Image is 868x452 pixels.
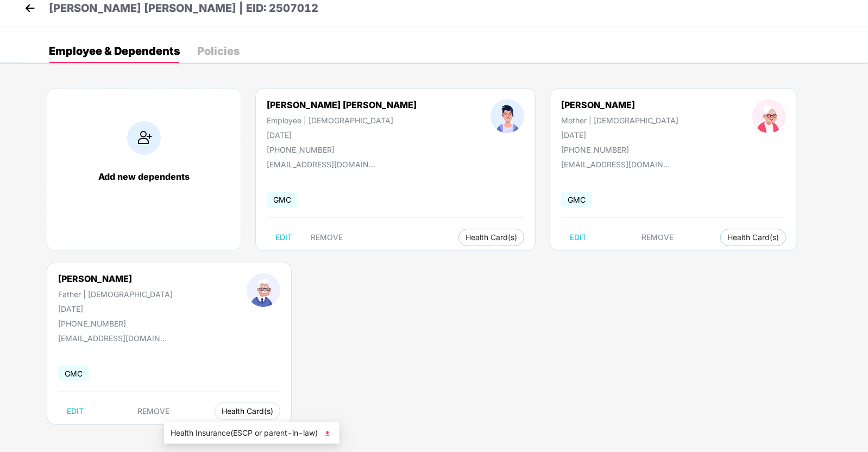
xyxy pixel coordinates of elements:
div: [EMAIL_ADDRESS][DOMAIN_NAME] [58,334,167,343]
span: REMOVE [137,407,169,416]
div: Add new dependents [58,171,230,182]
div: Father | [DEMOGRAPHIC_DATA] [58,290,173,299]
span: EDIT [570,233,587,242]
button: Health Card(s) [215,403,280,420]
div: [PERSON_NAME] [561,99,678,110]
img: profileImage [752,99,786,133]
span: GMC [267,192,298,208]
span: GMC [561,192,592,208]
span: Health Card(s) [727,235,779,240]
img: addIcon [127,121,161,155]
img: profileImage [490,99,524,133]
span: GMC [58,366,89,381]
button: Health Card(s) [458,229,524,246]
span: EDIT [275,233,292,242]
div: [DATE] [58,304,173,313]
div: [PERSON_NAME] [58,273,173,284]
div: [PHONE_NUMBER] [58,319,173,328]
button: EDIT [58,403,92,420]
div: [EMAIL_ADDRESS][DOMAIN_NAME] [561,160,670,169]
div: [DATE] [267,130,417,140]
div: Mother | [DEMOGRAPHIC_DATA] [561,116,678,125]
button: Health Card(s) [720,229,786,246]
div: [PHONE_NUMBER] [561,145,678,154]
div: Employee | [DEMOGRAPHIC_DATA] [267,116,417,125]
span: REMOVE [642,233,674,242]
div: [PHONE_NUMBER] [267,145,417,154]
button: EDIT [267,229,301,246]
img: svg+xml;base64,PHN2ZyB4bWxucz0iaHR0cDovL3d3dy53My5vcmcvMjAwMC9zdmciIHhtbG5zOnhsaW5rPSJodHRwOi8vd3... [322,428,333,439]
span: Health Insurance(ESCP or parent-in-law) [171,427,333,439]
div: [PERSON_NAME] [PERSON_NAME] [267,99,417,110]
div: [DATE] [561,130,678,140]
span: REMOVE [311,233,343,242]
button: REMOVE [633,229,683,246]
span: Health Card(s) [222,409,273,414]
span: Health Card(s) [466,235,517,240]
button: REMOVE [129,403,178,420]
div: [EMAIL_ADDRESS][DOMAIN_NAME] [267,160,375,169]
span: EDIT [67,407,84,416]
img: profileImage [247,273,280,307]
div: Policies [197,46,240,56]
div: Employee & Dependents [49,46,180,56]
button: REMOVE [302,229,351,246]
button: EDIT [561,229,595,246]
